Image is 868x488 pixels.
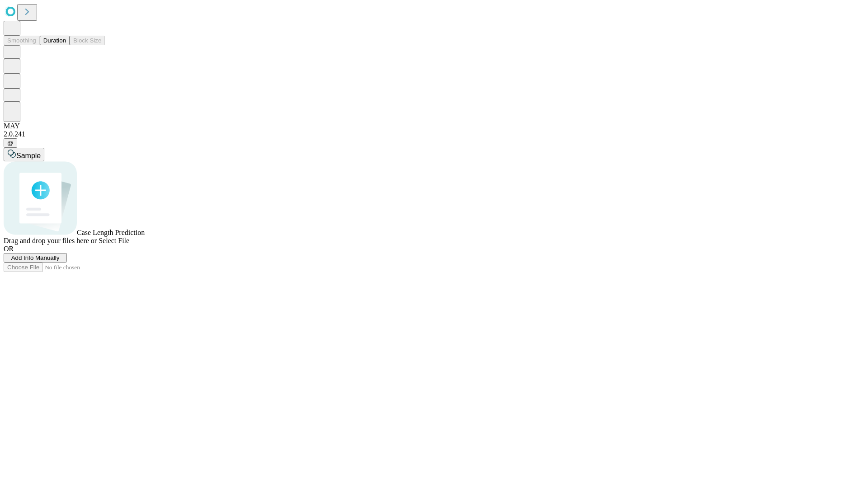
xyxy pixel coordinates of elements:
[70,36,105,45] button: Block Size
[77,229,145,236] span: Case Length Prediction
[99,237,129,244] span: Select File
[4,245,14,253] span: OR
[4,253,67,263] button: Add Info Manually
[4,122,864,130] div: MAY
[11,254,60,261] span: Add Info Manually
[4,138,17,148] button: @
[16,152,41,160] span: Sample
[4,130,864,138] div: 2.0.241
[4,148,44,161] button: Sample
[40,36,70,45] button: Duration
[4,36,40,45] button: Smoothing
[4,237,97,244] span: Drag and drop your files here or
[7,140,14,146] span: @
